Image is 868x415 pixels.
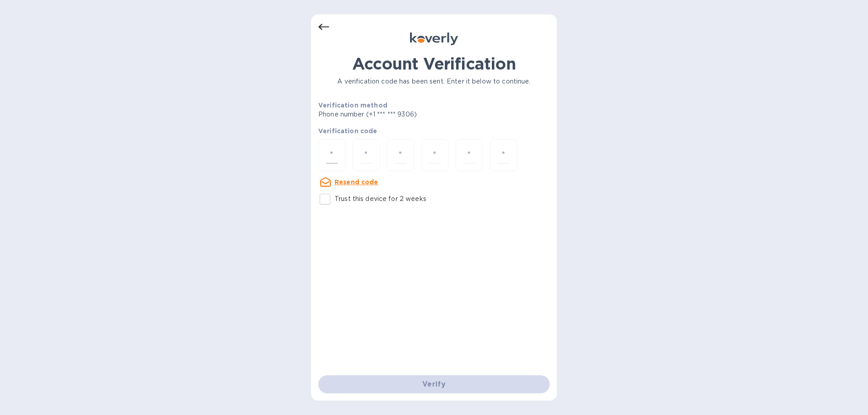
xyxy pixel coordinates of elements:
u: Resend code [335,178,378,186]
p: Phone number (+1 *** *** 9306) [318,110,486,119]
p: Verification code [318,126,550,135]
b: Verification method [318,102,387,109]
p: A verification code has been sent. Enter it below to continue. [318,77,550,86]
h1: Account Verification [318,54,550,73]
p: Trust this device for 2 weeks [335,194,426,204]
